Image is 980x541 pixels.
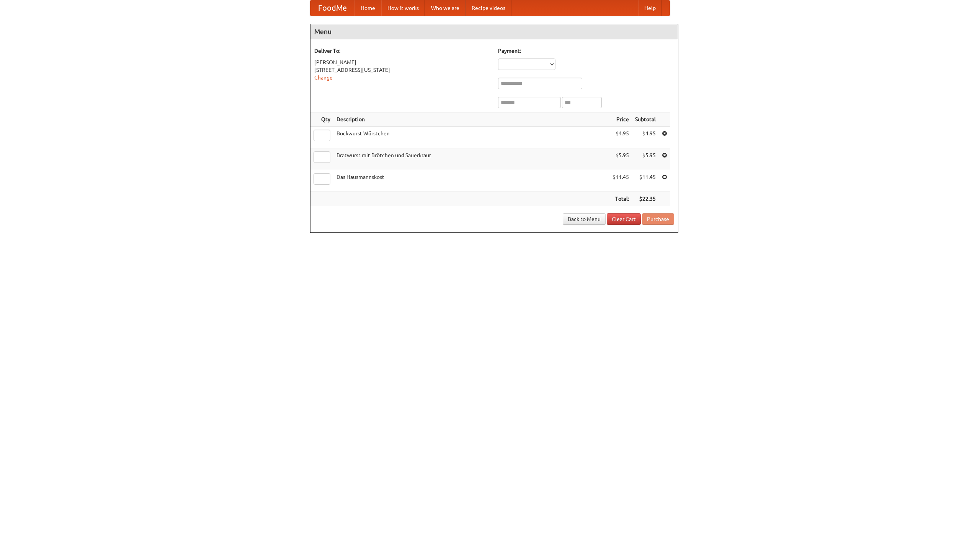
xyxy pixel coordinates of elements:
[425,0,465,16] a: Who we are
[381,0,425,16] a: How it works
[310,24,678,39] h4: Menu
[632,112,659,127] th: Subtotal
[638,0,662,16] a: Help
[314,47,490,55] h5: Deliver To:
[642,213,674,225] button: Purchase
[632,192,659,206] th: $22.35
[333,127,609,148] td: Bockwurst Würstchen
[310,0,354,16] a: FoodMe
[310,112,333,127] th: Qty
[314,58,490,66] div: [PERSON_NAME]
[632,170,659,192] td: $11.45
[333,148,609,170] td: Bratwurst mit Brötchen und Sauerkraut
[354,0,381,16] a: Home
[609,148,632,170] td: $5.95
[333,112,609,127] th: Description
[314,66,490,74] div: [STREET_ADDRESS][US_STATE]
[632,127,659,148] td: $4.95
[314,75,333,81] a: Change
[632,148,659,170] td: $5.95
[607,213,641,225] a: Clear Cart
[563,213,606,225] a: Back to Menu
[465,0,511,16] a: Recipe videos
[609,112,632,127] th: Price
[498,47,674,55] h5: Payment:
[609,170,632,192] td: $11.45
[609,192,632,206] th: Total:
[609,127,632,148] td: $4.95
[333,170,609,192] td: Das Hausmannskost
